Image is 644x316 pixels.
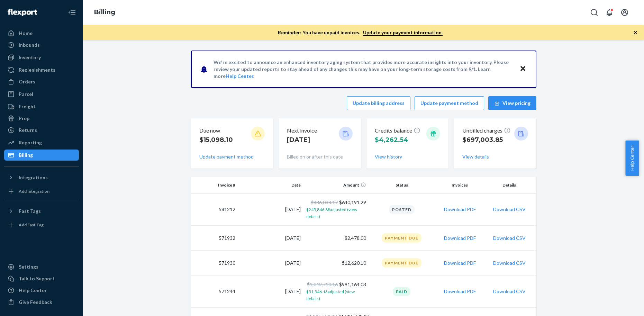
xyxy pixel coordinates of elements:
td: 571930 [191,251,238,276]
button: Open account menu [618,6,632,19]
div: Prep [19,115,29,122]
div: Paid [393,287,410,296]
a: Orders [4,76,79,87]
button: $51,546.13adjusted (view details) [306,288,366,302]
p: Reminder: You have unpaid invoices. [278,29,443,36]
button: Update payment method [199,153,254,160]
a: Billing [94,8,115,16]
a: Home [4,28,79,39]
span: $4,262.54 [375,136,408,144]
button: Download CSV [493,288,526,295]
button: Update billing address [347,96,410,110]
p: Due now [199,127,233,135]
p: Next invoice [287,127,317,135]
div: Billing [19,152,33,159]
a: Add Fast Tag [4,219,79,231]
a: Add Integration [4,186,79,197]
div: Freight [19,103,36,110]
p: $15,098.10 [199,135,233,144]
td: $2,478.00 [303,226,369,251]
button: Open notifications [602,6,616,19]
button: Talk to Support [4,273,79,284]
th: Invoice # [191,177,238,193]
span: $1,042,710.16 [307,281,338,287]
button: $245,846.88adjusted (view details) [306,206,366,220]
div: Home [19,30,33,37]
td: $640,191.29 [303,193,369,226]
p: Billed on or after this date [287,153,353,160]
button: Close [518,64,527,74]
div: Inventory [19,54,41,61]
iframe: Opens a widget where you can chat to one of our agents [599,295,637,313]
p: [DATE] [287,135,317,144]
div: Payment Due [382,258,421,268]
div: Add Integration [19,188,49,194]
a: Freight [4,101,79,112]
span: $886,038.17 [311,199,338,205]
button: Download PDF [444,260,476,267]
img: Flexport logo [8,9,37,16]
div: Fast Tags [19,208,41,215]
p: Credits balance [375,127,420,135]
td: [DATE] [238,251,303,276]
p: Unbilled charges [462,127,511,135]
a: Replenishments [4,64,79,75]
button: Download CSV [493,260,526,267]
td: 571244 [191,276,238,308]
button: Close Navigation [65,6,79,19]
div: Parcel [19,91,33,98]
td: $991,164.03 [303,276,369,308]
div: Inbounds [19,42,40,48]
div: Add Fast Tag [19,222,44,228]
div: Help Center [19,287,47,294]
a: Prep [4,113,79,124]
button: Download PDF [444,235,476,242]
div: Talk to Support [19,275,55,282]
button: Open Search Box [587,6,601,19]
td: [DATE] [238,226,303,251]
div: Settings [19,263,38,270]
a: Help Center [226,73,253,79]
div: Posted [389,205,415,214]
th: Status [369,177,434,193]
p: We're excited to announce an enhanced inventory aging system that provides more accurate insights... [214,59,513,80]
a: Inventory [4,52,79,63]
a: Help Center [4,285,79,296]
th: Date [238,177,303,193]
th: Amount [303,177,369,193]
button: Integrations [4,172,79,183]
p: $697,003.85 [462,135,511,144]
th: Details [485,177,536,193]
a: Update your payment information. [363,29,443,36]
div: Orders [19,78,35,85]
div: Reporting [19,139,42,146]
div: Integrations [19,174,48,181]
td: 581212 [191,193,238,226]
button: Help Center [625,141,639,176]
button: Download CSV [493,206,526,213]
span: $51,546.13 adjusted (view details) [306,289,355,301]
a: Inbounds [4,39,79,51]
td: [DATE] [238,276,303,308]
div: Returns [19,127,37,134]
a: Billing [4,150,79,161]
div: Give Feedback [19,299,52,306]
span: $245,846.88 adjusted (view details) [306,207,357,219]
td: 571932 [191,226,238,251]
td: [DATE] [238,193,303,226]
a: Settings [4,261,79,272]
div: Payment Due [382,233,421,243]
button: Update payment method [415,96,484,110]
button: Fast Tags [4,206,79,217]
ol: breadcrumbs [89,2,121,22]
button: View history [375,153,402,160]
button: Download CSV [493,235,526,242]
button: Give Feedback [4,297,79,308]
td: $12,620.10 [303,251,369,276]
a: Returns [4,125,79,136]
div: Replenishments [19,66,55,73]
button: Download PDF [444,206,476,213]
th: Invoices [434,177,485,193]
a: Parcel [4,89,79,100]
